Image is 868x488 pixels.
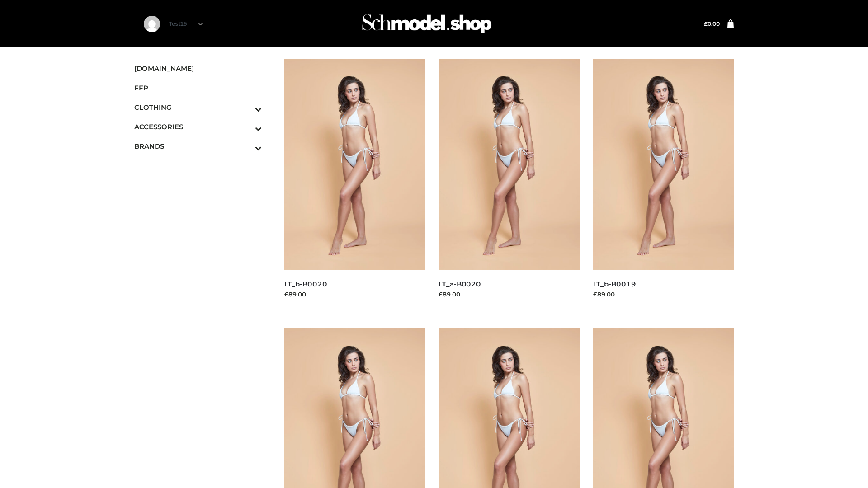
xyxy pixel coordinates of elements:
button: Toggle Submenu [230,98,262,117]
span: £ [704,20,708,27]
img: Schmodel Admin 964 [359,6,495,42]
a: FFP [134,78,262,98]
div: £89.00 [593,290,734,299]
a: Read more [593,300,627,307]
span: [DOMAIN_NAME] [134,63,262,74]
a: LT_b-B0019 [593,280,636,288]
a: ACCESSORIESToggle Submenu [134,117,262,136]
a: £0.00 [704,20,720,27]
a: LT_b-B0020 [284,280,327,288]
a: CLOTHINGToggle Submenu [134,98,262,117]
div: £89.00 [284,290,425,299]
span: FFP [134,83,262,93]
button: Toggle Submenu [230,117,262,136]
a: LT_a-B0020 [439,280,481,288]
div: £89.00 [439,290,580,299]
button: Toggle Submenu [230,136,262,156]
a: Read more [284,300,318,307]
span: BRANDS [134,141,262,151]
a: Test15 [169,20,203,27]
a: [DOMAIN_NAME] [134,59,262,78]
span: ACCESSORIES [134,122,262,132]
a: BRANDSToggle Submenu [134,136,262,156]
bdi: 0.00 [704,20,720,27]
span: CLOTHING [134,102,262,113]
a: Read more [439,300,472,307]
